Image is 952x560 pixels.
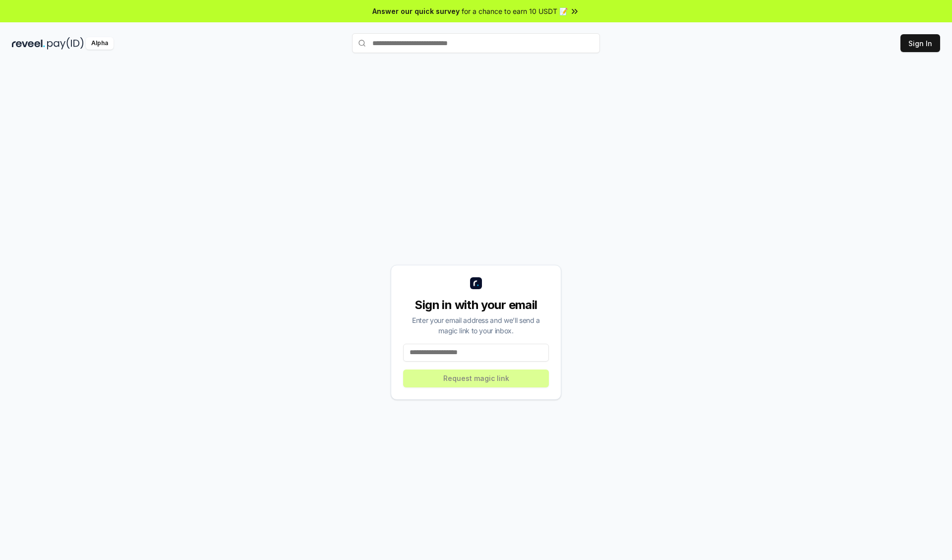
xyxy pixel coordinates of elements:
span: for a chance to earn 10 USDT 📝 [462,6,568,16]
span: Answer our quick survey [372,6,460,16]
div: Enter your email address and we’ll send a magic link to your inbox. [403,315,549,336]
div: Sign in with your email [403,297,549,313]
img: pay_id [47,37,84,50]
button: Sign In [900,34,940,52]
div: Alpha [86,37,114,50]
img: logo_small [470,277,482,289]
img: reveel_dark [12,37,45,50]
